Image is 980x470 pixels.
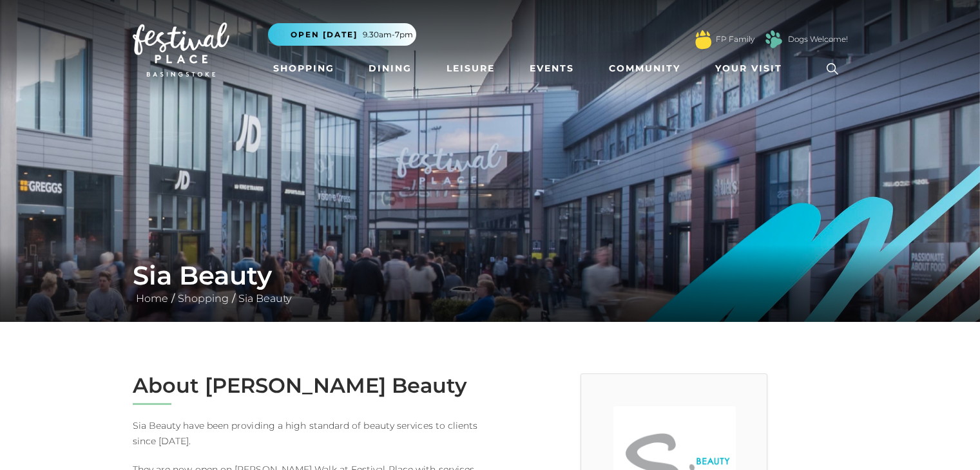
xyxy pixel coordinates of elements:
a: Leisure [441,57,500,80]
span: 9.30am-7pm [363,29,413,41]
button: Open [DATE] 9.30am-7pm [268,23,416,46]
a: Events [524,57,579,80]
a: Dining [363,57,417,80]
span: Your Visit [715,62,782,75]
a: Shopping [268,57,340,80]
a: Your Visit [710,57,794,80]
a: Sia Beauty [235,292,294,305]
img: Festival Place Logo [133,23,229,77]
div: / / [123,260,858,306]
h2: About [PERSON_NAME] Beauty [133,373,481,398]
p: Sia Beauty have been providing a high standard of beauty services to clients since [DATE]. [133,418,481,449]
h1: Sia Beauty [133,260,848,291]
span: Open [DATE] [291,29,358,41]
a: Dogs Welcome! [788,33,848,45]
a: Shopping [175,292,232,305]
a: Community [604,57,686,80]
a: Home [133,292,171,305]
a: FP Family [716,33,754,45]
